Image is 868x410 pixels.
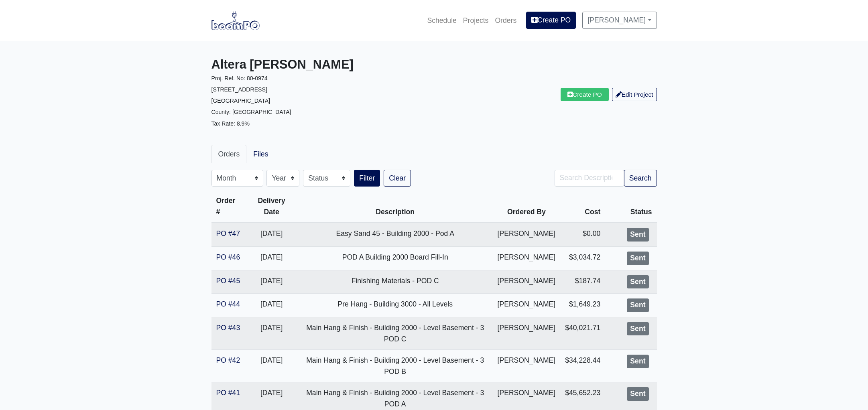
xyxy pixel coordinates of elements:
a: Schedule [424,12,459,29]
a: PO #44 [216,300,240,308]
td: [DATE] [245,246,297,270]
img: boomPO [211,11,260,30]
td: [DATE] [245,317,297,349]
th: Description [298,190,493,223]
td: [DATE] [245,349,297,382]
td: [PERSON_NAME] [493,317,561,349]
div: Sent [627,322,648,336]
td: $3,034.72 [560,246,605,270]
small: [GEOGRAPHIC_DATA] [211,97,270,104]
th: Order # [211,190,246,223]
td: $1,649.23 [560,294,605,317]
td: [DATE] [245,294,297,317]
a: Edit Project [612,88,657,101]
small: Tax Rate: 8.9% [211,120,250,127]
td: $0.00 [560,223,605,246]
a: Projects [460,12,492,29]
td: Pre Hang - Building 3000 - All Levels [298,294,493,317]
a: PO #43 [216,324,240,332]
a: Orders [492,12,520,29]
td: [PERSON_NAME] [493,270,561,294]
div: Sent [627,298,648,312]
a: PO #46 [216,253,240,261]
div: Sent [627,387,648,401]
a: PO #47 [216,229,240,237]
a: Files [246,145,275,163]
th: Ordered By [493,190,561,223]
td: $187.74 [560,270,605,294]
td: [DATE] [245,270,297,294]
div: Sent [627,355,648,368]
td: [PERSON_NAME] [493,246,561,270]
td: [PERSON_NAME] [493,294,561,317]
a: Orders [211,145,247,163]
td: [DATE] [245,223,297,246]
small: [STREET_ADDRESS] [211,86,267,93]
td: POD A Building 2000 Board Fill-In [298,246,493,270]
th: Cost [560,190,605,223]
a: PO #45 [216,277,240,285]
td: Main Hang & Finish - Building 2000 - Level Basement - 3 POD B [298,349,493,382]
td: $40,021.71 [560,317,605,349]
td: [PERSON_NAME] [493,349,561,382]
a: PO #42 [216,356,240,364]
button: Filter [354,170,380,187]
td: Main Hang & Finish - Building 2000 - Level Basement - 3 POD C [298,317,493,349]
a: Create PO [561,88,609,101]
h3: Altera [PERSON_NAME] [211,57,428,72]
td: Easy Sand 45 - Building 2000 - Pod A [298,223,493,246]
div: Sent [627,275,648,289]
th: Delivery Date [245,190,297,223]
input: Search [555,170,624,187]
small: County: [GEOGRAPHIC_DATA] [211,109,291,115]
a: Clear [384,170,411,187]
td: Finishing Materials - POD C [298,270,493,294]
th: Status [605,190,657,223]
button: Search [624,170,657,187]
td: [PERSON_NAME] [493,223,561,246]
small: Proj. Ref. No: 80-0974 [211,75,268,81]
a: PO #41 [216,389,240,397]
td: $34,228.44 [560,349,605,382]
a: Create PO [526,12,576,28]
div: Sent [627,252,648,265]
a: [PERSON_NAME] [582,12,657,28]
div: Sent [627,228,648,242]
